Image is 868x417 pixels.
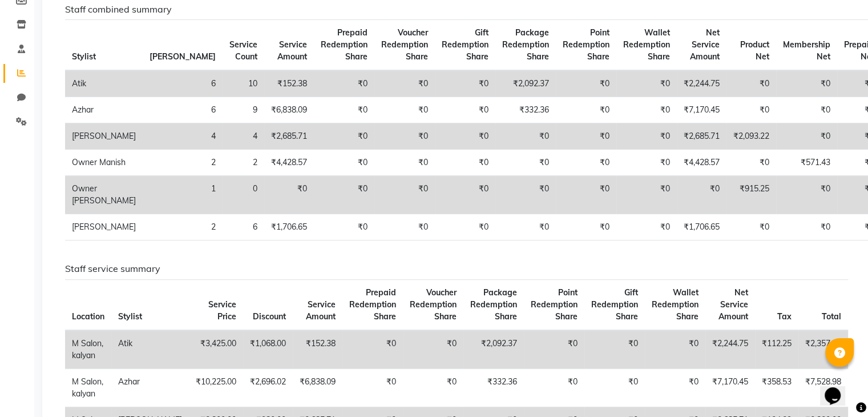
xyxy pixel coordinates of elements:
span: Net Service Amount [690,27,720,62]
td: ₹0 [314,70,374,97]
td: Owner Manish [65,150,143,176]
td: Atik [111,330,189,369]
td: ₹0 [495,176,556,214]
iframe: chat widget [820,371,857,406]
td: ₹0 [314,150,374,176]
td: ₹6,838.09 [264,97,314,123]
td: ₹0 [645,330,705,369]
td: ₹2,357.00 [798,330,848,369]
td: ₹0 [776,70,837,97]
td: ₹152.38 [264,70,314,97]
td: ₹0 [342,330,403,369]
td: Azhar [111,368,189,407]
span: Service Amount [306,299,336,322]
td: ₹0 [556,214,616,240]
td: ₹0 [374,150,435,176]
td: ₹0 [435,214,495,240]
td: 1 [143,176,223,214]
td: ₹7,170.45 [677,97,726,123]
span: Stylist [118,311,142,322]
td: ₹0 [435,123,495,150]
td: 6 [143,97,223,123]
td: ₹10,225.00 [189,368,243,407]
span: Wallet Redemption Share [623,27,670,62]
span: Voucher Redemption Share [381,27,428,62]
td: ₹358.53 [755,368,798,407]
td: ₹152.38 [293,330,342,369]
td: ₹4,428.57 [264,150,314,176]
td: ₹332.36 [463,368,524,407]
span: Wallet Redemption Share [652,287,699,322]
td: ₹6,838.09 [293,368,342,407]
td: ₹0 [556,70,616,97]
span: Voucher Redemption Share [410,287,457,322]
td: ₹2,093.22 [726,123,776,150]
span: [PERSON_NAME] [150,51,216,62]
td: ₹0 [776,214,837,240]
td: 2 [223,150,264,176]
td: ₹0 [584,330,645,369]
td: [PERSON_NAME] [65,123,143,150]
td: ₹332.36 [495,97,556,123]
td: ₹2,696.02 [243,368,293,407]
td: ₹0 [264,176,314,214]
td: ₹3,425.00 [189,330,243,369]
span: Net Service Amount [718,287,748,322]
td: ₹0 [726,150,776,176]
td: ₹0 [435,176,495,214]
td: ₹0 [677,176,726,214]
td: ₹0 [314,214,374,240]
td: ₹0 [403,368,463,407]
td: ₹2,244.75 [705,330,755,369]
td: ₹0 [342,368,403,407]
span: Gift Redemption Share [442,27,488,62]
td: Atik [65,70,143,97]
td: ₹0 [374,176,435,214]
td: 0 [223,176,264,214]
span: Product Net [740,39,769,62]
td: ₹0 [495,150,556,176]
td: ₹0 [645,368,705,407]
span: Point Redemption Share [531,287,578,322]
span: Discount [253,311,286,322]
td: ₹0 [616,176,677,214]
span: Membership Net [783,39,830,62]
td: ₹0 [524,368,584,407]
td: ₹0 [616,150,677,176]
td: ₹571.43 [776,150,837,176]
td: 4 [223,123,264,150]
span: Package Redemption Share [470,287,517,322]
span: Prepaid Redemption Share [349,287,396,322]
td: ₹0 [435,150,495,176]
span: Stylist [72,51,96,62]
td: ₹0 [495,214,556,240]
h6: Staff service summary [65,263,843,274]
span: Package Redemption Share [502,27,549,62]
span: Total [822,311,841,322]
span: Point Redemption Share [563,27,609,62]
td: 2 [143,214,223,240]
td: ₹0 [616,214,677,240]
td: ₹1,706.65 [264,214,314,240]
td: 9 [223,97,264,123]
td: ₹0 [314,176,374,214]
td: ₹0 [584,368,645,407]
td: ₹0 [556,176,616,214]
td: ₹2,092.37 [463,330,524,369]
h6: Staff combined summary [65,4,843,15]
td: ₹2,685.71 [264,123,314,150]
td: ₹112.25 [755,330,798,369]
td: ₹0 [616,97,677,123]
td: ₹0 [556,97,616,123]
td: ₹7,528.98 [798,368,848,407]
span: Tax [777,311,792,322]
td: ₹0 [776,176,837,214]
td: ₹2,244.75 [677,70,726,97]
td: Owner [PERSON_NAME] [65,176,143,214]
td: ₹0 [374,214,435,240]
td: ₹0 [495,123,556,150]
td: ₹0 [776,123,837,150]
span: Prepaid Redemption Share [321,27,368,62]
td: ₹0 [524,330,584,369]
td: ₹0 [726,70,776,97]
